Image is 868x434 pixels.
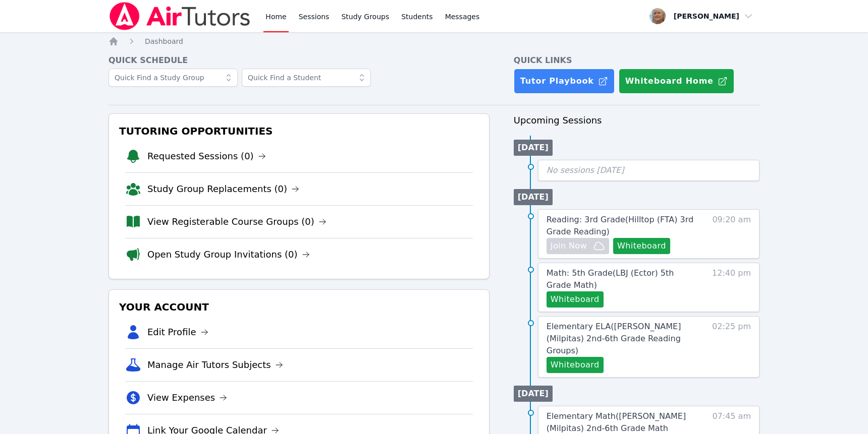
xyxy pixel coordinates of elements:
span: 09:20 am [712,214,751,254]
button: Join Now [547,238,609,254]
h3: Your Account [117,298,481,316]
span: Elementary ELA ( [PERSON_NAME] (Milpitas) 2nd-6th Grade Reading Groups ) [547,322,681,355]
span: Messages [445,12,480,22]
a: View Expenses [147,391,227,405]
h4: Quick Links [514,54,759,67]
nav: Breadcrumb [108,36,759,46]
h3: Upcoming Sessions [514,113,759,128]
input: Quick Find a Student [242,69,371,87]
img: Air Tutors [108,2,251,30]
button: Whiteboard Home [619,69,734,94]
button: Whiteboard [613,238,670,254]
h4: Quick Schedule [108,54,490,67]
li: [DATE] [514,140,553,156]
a: Manage Air Tutors Subjects [147,358,283,372]
a: Reading: 3rd Grade(Hilltop (FTA) 3rd Grade Reading) [547,214,700,238]
span: 12:40 pm [712,267,751,307]
li: [DATE] [514,386,553,402]
a: Tutor Playbook [514,69,615,94]
span: Join Now [551,240,587,252]
li: [DATE] [514,189,553,205]
a: Edit Profile [147,325,208,339]
button: Whiteboard [547,291,604,307]
a: View Registerable Course Groups (0) [147,215,327,229]
span: Math: 5th Grade ( LBJ (Ector) 5th Grade Math ) [547,268,674,290]
a: Dashboard [145,36,183,46]
a: Elementary ELA([PERSON_NAME] (Milpitas) 2nd-6th Grade Reading Groups) [547,321,700,357]
span: No sessions [DATE] [547,165,624,175]
span: Dashboard [145,37,183,45]
a: Open Study Group Invitations (0) [147,247,310,262]
h3: Tutoring Opportunities [117,122,481,140]
button: Whiteboard [547,357,604,373]
a: Math: 5th Grade(LBJ (Ector) 5th Grade Math) [547,267,700,291]
input: Quick Find a Study Group [108,69,238,87]
span: Reading: 3rd Grade ( Hilltop (FTA) 3rd Grade Reading ) [547,215,693,236]
a: Study Group Replacements (0) [147,182,299,196]
a: Requested Sessions (0) [147,149,266,163]
span: 02:25 pm [712,321,751,373]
